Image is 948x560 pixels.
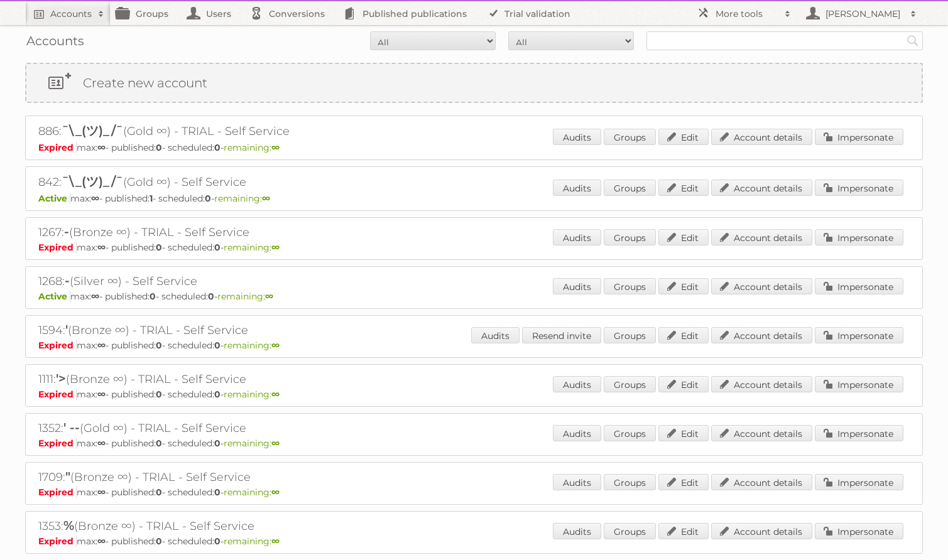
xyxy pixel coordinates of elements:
span: Active [38,193,70,204]
a: Create new account [26,64,922,102]
span: '> [56,371,66,386]
span: Expired [38,487,77,498]
a: Account details [711,278,812,294]
h2: 1709: (Bronze ∞) - TRIAL - Self Service [38,469,478,485]
strong: 0 [214,242,221,253]
span: remaining: [224,487,280,498]
a: Users [181,1,244,25]
a: Groups [604,425,656,441]
span: - [65,273,70,288]
span: remaining: [217,291,273,302]
a: Edit [658,425,709,441]
strong: ∞ [271,438,280,449]
input: Search [903,31,922,50]
p: max: - published: - scheduled: - [38,389,910,400]
p: max: - published: - scheduled: - [38,193,910,204]
strong: ∞ [271,389,280,400]
strong: ∞ [97,142,106,153]
a: Groups [604,474,656,490]
a: Edit [658,129,709,145]
a: More tools [690,1,797,25]
strong: ∞ [262,193,270,204]
a: Impersonate [815,278,903,294]
strong: 0 [156,487,162,498]
p: max: - published: - scheduled: - [38,487,910,498]
span: - [64,224,69,239]
strong: ∞ [97,536,106,547]
a: Audits [553,180,601,196]
a: Edit [658,327,709,343]
a: Impersonate [815,129,903,145]
span: Active [38,291,70,302]
a: Audits [553,474,601,490]
strong: 0 [214,487,221,498]
a: Account details [711,229,812,245]
span: Expired [38,142,77,153]
strong: 0 [214,389,221,400]
h2: 842: (Gold ∞) - Self Service [38,173,478,191]
span: Expired [38,536,77,547]
strong: ∞ [97,340,106,351]
strong: 0 [150,291,156,302]
span: Expired [38,340,77,351]
strong: 0 [214,142,221,153]
a: Audits [553,278,601,294]
p: max: - published: - scheduled: - [38,438,910,449]
a: Audits [553,425,601,441]
strong: 0 [214,536,221,547]
span: % [63,518,74,533]
a: Account details [711,376,812,392]
strong: 0 [208,291,214,302]
span: remaining: [224,142,280,153]
a: Edit [658,523,709,539]
a: Account details [711,327,812,343]
a: Impersonate [815,180,903,196]
a: Account details [711,474,812,490]
h2: More tools [716,8,778,20]
p: max: - published: - scheduled: - [38,142,910,153]
a: Account details [711,180,812,196]
span: remaining: [214,193,270,204]
h2: 1352: (Gold ∞) - TRIAL - Self Service [38,420,478,436]
h2: 1111: (Bronze ∞) - TRIAL - Self Service [38,371,478,387]
span: ' -- [63,420,80,435]
strong: 0 [156,536,162,547]
a: Audits [553,523,601,539]
a: Edit [658,278,709,294]
h2: 886: (Gold ∞) - TRIAL - Self Service [38,122,478,141]
a: Impersonate [815,474,903,490]
span: Expired [38,389,77,400]
span: remaining: [224,340,280,351]
span: " [65,469,70,484]
strong: 0 [205,193,211,204]
a: Edit [658,376,709,392]
a: Audits [553,129,601,145]
strong: ∞ [97,389,106,400]
h2: Accounts [50,8,92,20]
a: Accounts [25,1,111,25]
a: Groups [604,129,656,145]
h2: 1353: (Bronze ∞) - TRIAL - Self Service [38,518,478,534]
a: Resend invite [522,327,601,343]
a: Impersonate [815,229,903,245]
a: Groups [604,376,656,392]
strong: 1 [150,193,153,204]
h2: 1594: (Bronze ∞) - TRIAL - Self Service [38,322,478,338]
strong: ∞ [271,340,280,351]
a: Published publications [337,1,479,25]
strong: ∞ [97,487,106,498]
a: Audits [553,376,601,392]
a: Groups [604,278,656,294]
h2: [PERSON_NAME] [822,8,904,20]
a: Edit [658,229,709,245]
strong: 0 [156,142,162,153]
h2: 1268: (Silver ∞) - Self Service [38,273,478,289]
span: remaining: [224,242,280,253]
a: Audits [471,327,520,343]
a: Groups [111,1,181,25]
strong: ∞ [271,536,280,547]
p: max: - published: - scheduled: - [38,242,910,253]
span: remaining: [224,536,280,547]
a: Account details [711,425,812,441]
a: Audits [553,229,601,245]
